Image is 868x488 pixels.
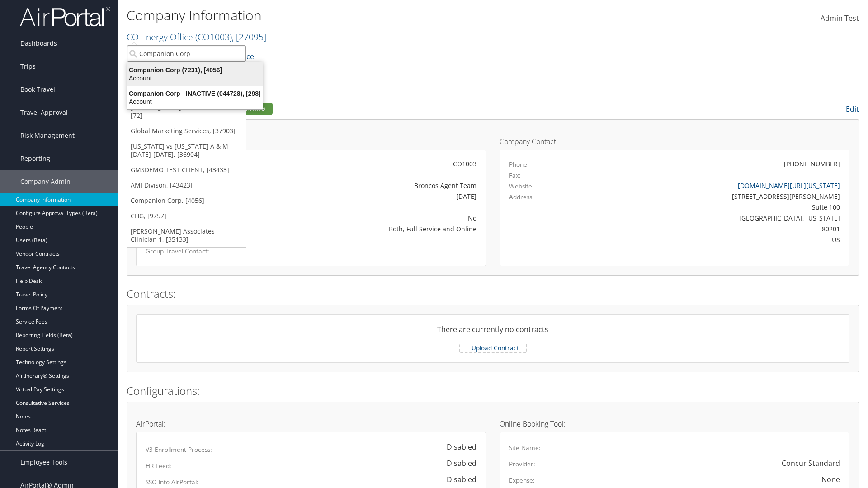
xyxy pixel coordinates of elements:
[195,31,232,43] span: ( CO1003 )
[136,138,486,145] h4: Account Details:
[127,178,246,193] a: AMI Divison, [43423]
[595,192,840,201] div: [STREET_ADDRESS][PERSON_NAME]
[509,192,534,202] label: Address:
[127,139,246,162] a: [US_STATE] vs [US_STATE] A & M [DATE]-[DATE], [36904]
[137,324,849,342] div: There are currently no contracts
[20,147,50,170] span: Reporting
[438,474,476,485] div: Disabled
[127,224,246,247] a: [PERSON_NAME] Associates - Clinician 1, [35133]
[784,159,840,169] div: [PHONE_NUMBER]
[500,138,849,145] h4: Company Contact:
[127,383,859,399] h2: Configurations:
[509,160,529,169] label: Phone:
[146,461,171,470] label: HR Feed:
[20,55,36,78] span: Trips
[260,192,476,201] div: [DATE]
[127,286,859,301] h2: Contracts:
[232,31,266,43] span: , [ 27095 ]
[122,74,268,82] div: Account
[595,224,840,234] div: 80201
[846,104,859,114] a: Edit
[20,170,71,193] span: Company Admin
[136,420,486,427] h4: AirPortal:
[821,13,859,23] span: Admin Test
[20,6,110,27] img: airportal-logo.png
[127,193,246,208] a: Companion Corp, [4056]
[509,443,541,452] label: Site Name:
[127,123,246,139] a: Global Marketing Services, [37903]
[127,31,266,43] a: CO Energy Office
[782,458,840,469] div: Concur Standard
[122,98,268,106] div: Account
[460,343,526,352] label: Upload Contract
[260,181,476,190] div: Broncos Agent Team
[20,101,68,124] span: Travel Approval
[146,445,212,454] label: V3 Enrollment Process:
[738,181,840,190] a: [DOMAIN_NAME][URL][US_STATE]
[438,458,476,469] div: Disabled
[122,89,268,98] div: Companion Corp - INACTIVE (044728), [298]
[500,420,849,427] h4: Online Booking Tool:
[595,202,840,212] div: Suite 100
[127,101,610,116] h2: Company Profile:
[146,478,198,487] label: SSO into AirPortal:
[146,247,247,256] label: Group Travel Contact:
[260,224,476,234] div: Both, Full Service and Online
[127,100,246,123] a: [PERSON_NAME] Business Travel, [72]
[509,460,535,469] label: Provider:
[509,171,521,180] label: Fax:
[260,159,476,169] div: CO1003
[127,208,246,224] a: CHG, [9757]
[821,5,859,33] a: Admin Test
[260,213,476,223] div: No
[20,124,75,147] span: Risk Management
[20,451,67,474] span: Employee Tools
[20,78,55,101] span: Book Travel
[122,66,268,74] div: Companion Corp (7231), [4056]
[509,476,535,485] label: Expense:
[821,474,840,485] div: None
[595,213,840,223] div: [GEOGRAPHIC_DATA], [US_STATE]
[438,441,476,452] div: Disabled
[20,32,57,55] span: Dashboards
[127,162,246,178] a: GMSDEMO TEST CLIENT, [43433]
[595,235,840,244] div: US
[127,6,615,25] h1: Company Information
[127,45,246,62] input: Search Accounts
[509,182,534,191] label: Website:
